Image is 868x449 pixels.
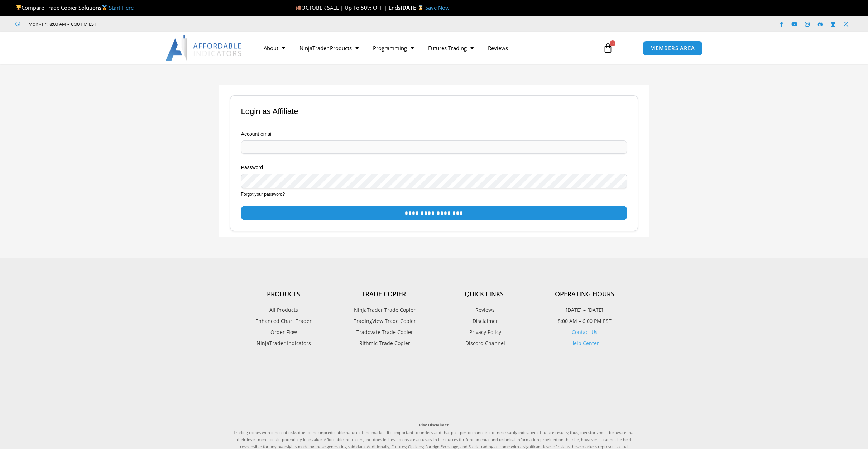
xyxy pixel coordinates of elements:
a: Reviews [481,40,515,56]
nav: Menu [256,40,595,56]
span: Mon - Fri: 8:00 AM – 6:00 PM EST [27,20,96,28]
span: TradingView Trade Copier [352,316,416,326]
h4: Products [234,290,334,298]
span: Order Flow [270,328,297,337]
span: Enhanced Chart Trader [255,316,312,326]
img: 🏆 [16,5,21,10]
span: All Products [269,305,298,315]
a: Discord Channel [434,339,534,348]
strong: Risk Disclaimer [419,422,449,427]
strong: [DATE] [401,4,425,11]
span: Privacy Policy [467,328,501,337]
span: NinjaTrader Trade Copier [352,305,416,315]
a: 0 [592,38,624,58]
span: OCTOBER SALE | Up To 50% OFF | Ends [295,4,401,11]
a: All Products [234,305,334,315]
iframe: Customer reviews powered by Trustpilot [106,20,214,28]
span: Compare Trade Copier Solutions [15,4,134,11]
a: Rithmic Trade Copier [334,339,434,348]
p: 8:00 AM – 6:00 PM EST [534,316,635,326]
h4: Operating Hours [534,290,635,298]
a: NinjaTrader Indicators [234,339,334,348]
img: ⌛ [418,5,423,10]
img: LogoAI | Affordable Indicators – NinjaTrader [166,35,243,61]
a: Reviews [434,305,534,315]
span: Disclaimer [471,316,498,326]
a: Tradovate Trade Copier [334,328,434,337]
a: Help Center [570,340,599,347]
span: Discord Channel [464,339,505,348]
a: Enhanced Chart Trader [234,316,334,326]
a: Futures Trading [421,40,481,56]
span: MEMBERS AREA [650,46,695,51]
iframe: Customer reviews powered by Trustpilot [234,364,635,414]
label: Account email [241,129,627,139]
a: MEMBERS AREA [643,41,702,56]
a: TradingView Trade Copier [334,316,434,326]
span: 0 [610,40,615,46]
a: Disclaimer [434,316,534,326]
h4: Quick Links [434,290,534,298]
h2: Login as Affiliate [241,106,620,117]
a: Privacy Policy [434,328,534,337]
a: Save Now [425,4,450,11]
span: Reviews [474,305,495,315]
a: NinjaTrader Trade Copier [334,305,434,315]
a: Contact Us [572,329,598,335]
img: 🍂 [296,5,301,10]
span: Rithmic Trade Copier [358,339,410,348]
p: [DATE] – [DATE] [534,305,635,315]
h4: Trade Copier [334,290,434,298]
span: Tradovate Trade Copier [355,328,413,337]
a: Forgot your password? [241,192,285,197]
label: Password [241,163,627,172]
a: Programming [366,40,421,56]
a: NinjaTrader Products [292,40,366,56]
a: Start Here [109,4,134,11]
a: Order Flow [234,328,334,337]
img: 🥇 [102,5,107,10]
span: NinjaTrader Indicators [256,339,311,348]
a: About [256,40,292,56]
